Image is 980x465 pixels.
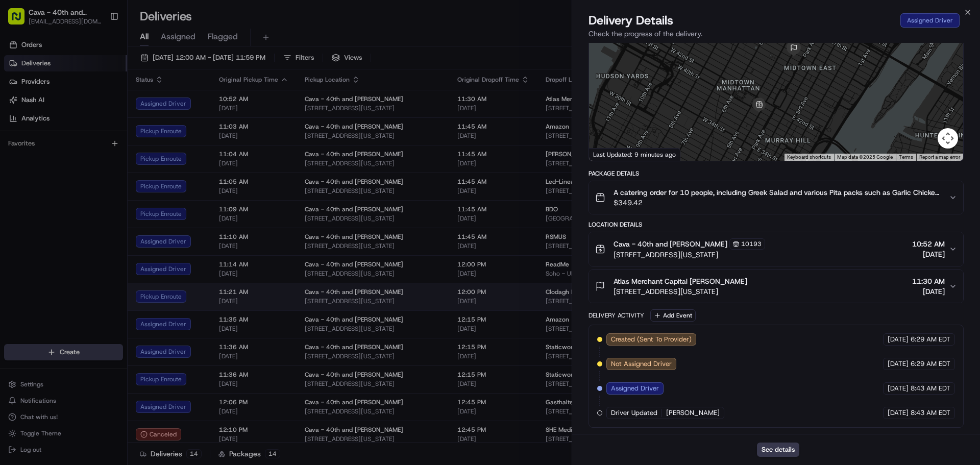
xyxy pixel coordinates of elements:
[82,224,168,242] a: 💻API Documentation
[10,133,65,141] div: Past conversations
[85,158,88,166] span: •
[589,181,963,214] button: A catering order for 10 people, including Greek Salad and various Pita packs such as Garlic Chick...
[911,359,950,369] span: 6:29 AM EDT
[611,359,672,369] span: Not Assigned Driver
[86,229,94,237] div: 💻
[72,253,124,261] a: Powered byPylon
[20,159,29,167] img: 1736555255976-a54dd68f-1ca7-489b-9aae-adbdc363a1c4
[650,309,696,322] button: Add Event
[90,158,111,166] span: [DATE]
[614,187,941,198] span: A catering order for 10 people, including Greek Salad and various Pita packs such as Garlic Chick...
[912,286,945,297] span: [DATE]
[32,158,83,166] span: [PERSON_NAME]
[888,384,909,393] span: [DATE]
[10,229,18,237] div: 📗
[666,408,720,418] span: [PERSON_NAME]
[589,221,964,229] div: Location Details
[27,66,168,77] input: Clear
[911,384,950,393] span: 8:43 AM EDT
[912,249,945,259] span: [DATE]
[10,97,29,116] img: 1736555255976-a54dd68f-1ca7-489b-9aae-adbdc363a1c4
[611,335,692,344] span: Created (Sent To Provider)
[614,198,941,208] span: $349.42
[614,276,747,286] span: Atlas Merchant Capital [PERSON_NAME]
[158,131,186,143] button: See all
[837,154,893,160] span: Map data ©2025 Google
[888,335,909,344] span: [DATE]
[102,253,124,261] span: Pylon
[174,101,186,113] button: Start new chat
[46,97,167,108] div: Start new chat
[32,186,73,194] span: 40th Madison
[741,240,762,248] span: 10193
[10,41,186,57] p: Welcome 👋
[899,154,913,160] a: Terms
[611,408,657,418] span: Driver Updated
[888,408,909,418] span: [DATE]
[81,186,102,194] span: [DATE]
[589,232,963,266] button: Cava - 40th and [PERSON_NAME]10193[STREET_ADDRESS][US_STATE]10:52 AM[DATE]
[614,286,747,297] span: [STREET_ADDRESS][US_STATE]
[614,250,765,260] span: [STREET_ADDRESS][US_STATE]
[888,359,909,369] span: [DATE]
[611,384,659,393] span: Assigned Driver
[911,408,950,418] span: 8:43 AM EDT
[912,276,945,286] span: 11:30 AM
[20,228,78,238] span: Knowledge Base
[919,154,960,160] a: Report a map error
[6,224,82,242] a: 📗Knowledge Base
[614,239,727,249] span: Cava - 40th and [PERSON_NAME]
[787,154,831,161] button: Keyboard shortcuts
[589,270,963,303] button: Atlas Merchant Capital [PERSON_NAME][STREET_ADDRESS][US_STATE]11:30 AM[DATE]
[589,29,964,39] p: Check the progress of the delivery.
[96,228,164,238] span: API Documentation
[75,186,79,194] span: •
[589,169,964,178] div: Package Details
[10,149,27,165] img: Angelique Valdez
[757,443,799,457] button: See details
[46,108,140,116] div: We're available if you need us!
[938,128,958,149] button: Map camera controls
[592,148,625,161] img: Google
[589,12,673,29] span: Delivery Details
[10,10,31,31] img: Nash
[589,311,644,320] div: Delivery Activity
[21,97,40,116] img: 1738778727109-b901c2ba-d612-49f7-a14d-d897ce62d23f
[911,335,950,344] span: 6:29 AM EDT
[10,176,27,192] img: 40th Madison
[912,239,945,249] span: 10:52 AM
[589,148,680,161] div: Last Updated: 9 minutes ago
[592,148,625,161] a: Open this area in Google Maps (opens a new window)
